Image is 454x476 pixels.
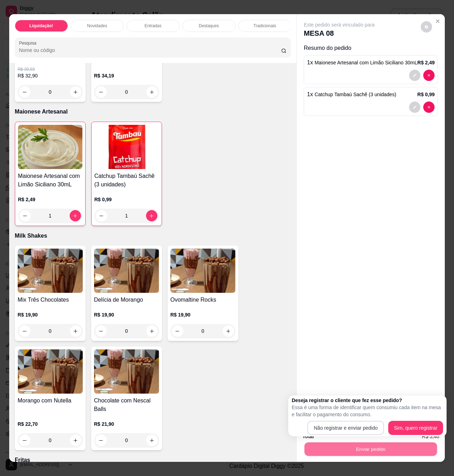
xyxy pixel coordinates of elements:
[388,421,443,435] button: Sim, quero registrar
[199,23,219,29] p: Destaques
[409,70,420,81] button: decrease-product-quantity
[292,404,443,418] p: Essa é uma forma de identificar quem consumiu cada item na mesa e facilitar o pagamento do consumo.
[94,420,159,428] p: R$ 21,90
[94,396,159,413] h4: Chocolate com Nescal Balls
[421,21,432,33] button: decrease-product-quantity
[145,23,162,29] p: Entradas
[423,101,435,113] button: decrease-product-quantity
[18,311,83,318] p: R$ 19,90
[304,442,437,456] button: Enviar pedido
[94,72,159,79] p: R$ 34,19
[96,210,107,221] button: decrease-product-quantity
[432,16,443,27] button: Close
[146,210,157,221] button: increase-product-quantity
[18,420,83,428] p: R$ 22,70
[417,59,435,66] p: R$ 2,49
[94,172,159,189] h4: Catchup Tambaú Sachê (3 unidades)
[18,125,82,169] img: product-image
[304,28,374,38] p: MESA 08
[292,397,443,404] h2: Deseja registrar o cliente que fez esse pedido?
[315,60,417,65] span: Maionese Artesanal com Limão Siciliano 30mL
[94,296,159,304] h4: Delícia de Morango
[254,23,276,29] p: Tradicionais
[307,58,417,67] p: 1 x
[15,232,291,240] p: Milk Shakes
[18,296,83,304] h4: Mix Três Chocolates
[19,210,31,221] button: decrease-product-quantity
[19,47,281,54] input: Pesquisa
[18,172,82,189] h4: Maionese Artesanal com Limão Siciliano 30mL
[15,108,291,116] p: Maionese Artesanal
[146,325,158,337] button: increase-product-quantity
[307,421,384,435] button: Não registrar e enviar pedido
[18,396,83,405] h4: Morango com Nutella
[302,434,314,439] strong: Total
[18,72,83,79] p: R$ 32,90
[87,23,107,29] p: Novidades
[18,196,82,203] p: R$ 2,49
[170,249,235,293] img: product-image
[94,349,159,394] img: product-image
[170,296,235,304] h4: Ovomaltine Rocks
[95,325,107,337] button: decrease-product-quantity
[18,249,83,293] img: product-image
[423,70,435,81] button: decrease-product-quantity
[19,435,30,446] button: decrease-product-quantity
[304,21,374,28] p: Este pedido será vinculado para
[29,23,53,29] p: Liquidação!
[94,311,159,318] p: R$ 19,90
[70,325,81,337] button: increase-product-quantity
[146,435,158,446] button: increase-product-quantity
[223,325,234,337] button: increase-product-quantity
[70,210,81,221] button: increase-product-quantity
[95,435,107,446] button: decrease-product-quantity
[15,456,291,464] p: Fritas
[172,325,183,337] button: decrease-product-quantity
[70,435,81,446] button: increase-product-quantity
[409,101,420,113] button: decrease-product-quantity
[19,325,30,337] button: decrease-product-quantity
[417,91,435,98] p: R$ 0,99
[18,66,83,72] p: R$ 39,59
[170,311,235,318] p: R$ 19,90
[18,349,83,394] img: product-image
[19,40,39,46] label: Pesquisa
[315,92,396,97] span: Catchup Tambaú Sachê (3 unidades)
[94,125,159,169] img: product-image
[94,249,159,293] img: product-image
[94,196,159,203] p: R$ 0,99
[307,90,396,99] p: 1 x
[304,44,438,52] p: Resumo do pedido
